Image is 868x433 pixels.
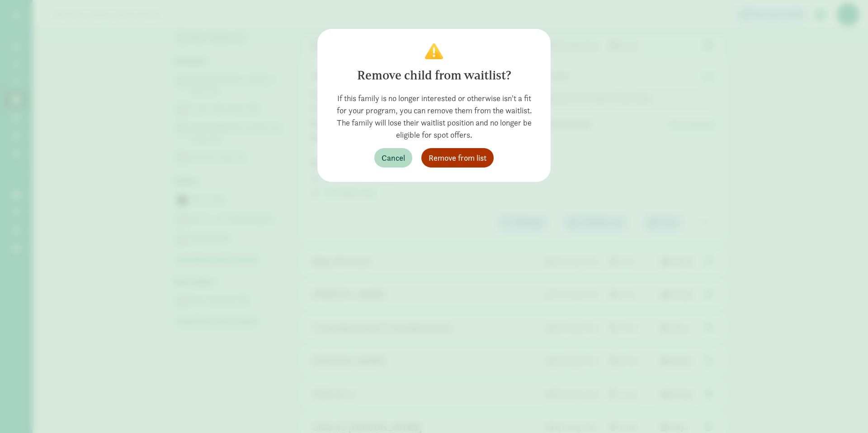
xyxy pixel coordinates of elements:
[332,66,536,85] div: Remove child from waitlist?
[421,148,494,168] button: Remove from list
[823,390,868,433] iframe: Chat Widget
[425,43,443,59] img: Confirm
[374,148,412,168] button: Cancel
[382,152,405,164] span: Cancel
[332,92,536,141] div: If this family is no longer interested or otherwise isn't a fit for your program, you can remove ...
[429,152,486,164] span: Remove from list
